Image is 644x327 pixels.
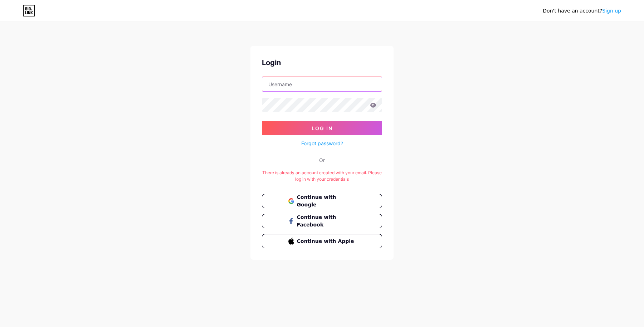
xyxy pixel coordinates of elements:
[262,170,382,182] div: There is already an account created with your email. Please log in with your credentials
[262,77,382,91] input: Username
[301,140,343,147] a: Forgot password?
[262,234,382,248] button: Continue with Apple
[297,214,356,229] span: Continue with Facebook
[262,121,382,135] button: Log In
[602,8,621,14] a: Sign up
[262,214,382,228] button: Continue with Facebook
[262,194,382,208] button: Continue with Google
[297,238,356,245] span: Continue with Apple
[262,57,382,68] div: Login
[297,194,356,209] span: Continue with Google
[312,125,333,131] span: Log In
[319,156,325,164] div: Or
[543,7,621,15] div: Don't have an account?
